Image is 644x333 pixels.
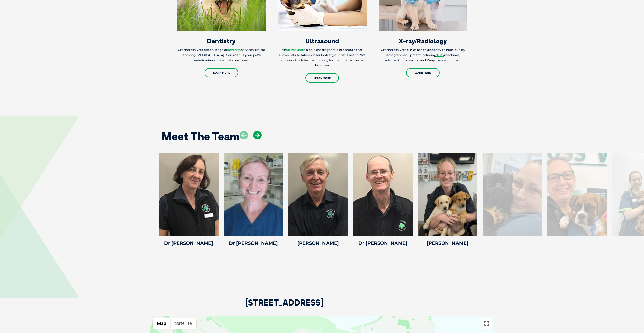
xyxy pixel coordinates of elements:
h4: [PERSON_NAME] [418,241,477,246]
a: ultrasound [286,48,303,52]
h3: Dentistry [177,38,266,44]
h4: Dr [PERSON_NAME] [353,241,413,246]
button: Toggle fullscreen view [481,318,492,329]
a: Learn More [305,73,339,83]
button: Show street map [153,318,171,329]
a: X-ray [436,53,444,57]
p: An is a painless diagnostic procedure that allows vets to take a closer look at your pet’s health... [278,47,367,68]
a: Learn More [205,68,238,77]
a: dentistry [227,48,241,52]
h2: Meet The Team [162,131,240,142]
h4: Dr [PERSON_NAME] [224,241,283,246]
h3: X-ray/Radiology [379,38,467,44]
h4: [PERSON_NAME] [288,241,348,246]
a: Learn More [406,68,440,77]
h3: Ultrasound [278,38,367,44]
p: Greencross Vets offer a range of services like cat and dog [MEDICAL_DATA]. Consider us your pet’s... [177,47,266,63]
button: Show satellite imagery [171,318,196,329]
p: Greencross Vets clinics are equipped with high-quality radiograph equipment including machines, a... [379,47,467,63]
h2: [STREET_ADDRESS] [245,298,323,316]
h4: Dr [PERSON_NAME] [159,241,219,246]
